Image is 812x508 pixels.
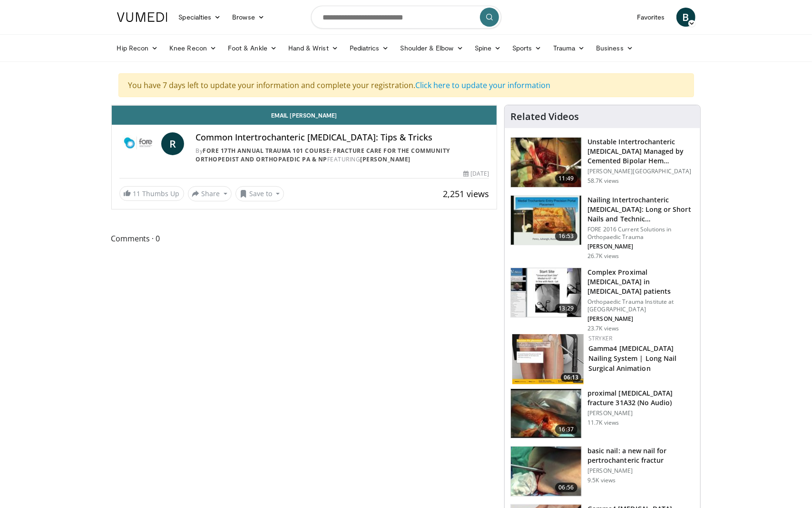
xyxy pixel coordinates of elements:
[587,298,695,313] p: Orthopaedic Trauma Institute at [GEOGRAPHIC_DATA]
[587,409,695,417] p: [PERSON_NAME]
[443,188,489,199] span: 2,251 views
[587,268,695,296] h3: Complex Proximal [MEDICAL_DATA] in [MEDICAL_DATA] patients
[507,39,548,58] a: Sports
[555,304,578,313] span: 13:29
[360,155,411,163] a: [PERSON_NAME]
[510,388,695,439] a: 16:37 proximal [MEDICAL_DATA] fracture 31A32 (No Audio) [PERSON_NAME] 11.7K views
[587,388,695,408] h3: proximal [MEDICAL_DATA] fracture 31A32 (No Audio)
[235,186,284,201] button: Save to
[196,147,489,164] div: By FEATURING
[511,389,581,438] img: psch_1.png.150x105_q85_crop-smart_upscale.jpg
[117,12,167,22] img: VuMedi Logo
[555,231,578,241] span: 16:53
[226,8,270,27] a: Browse
[510,446,695,497] a: 06:56 basic nail: a new nail for pertrochanteric fractur [PERSON_NAME] 9.5K views
[512,334,584,384] a: 06:13
[416,80,551,90] a: Click here to update your information
[112,106,497,125] a: Email [PERSON_NAME]
[555,174,578,183] span: 11:49
[676,8,695,27] a: B
[510,137,695,188] a: 11:49 Unstable Intertrochanteric [MEDICAL_DATA] Managed by Cemented Bipolar Hem… [PERSON_NAME][GE...
[119,186,184,201] a: 11 Thumbs Up
[587,226,695,241] p: FORE 2016 Current Solutions in Orthopaedic Trauma
[283,39,344,58] a: Hand & Wrist
[587,315,695,323] p: [PERSON_NAME]
[196,147,450,163] a: FORE 17th Annual Trauma 101 Course: Fracture Care for the Community Orthopedist and Orthopaedic P...
[590,39,639,58] a: Business
[588,334,612,342] a: Stryker
[587,252,619,260] p: 26.7K views
[555,425,578,434] span: 16:37
[511,138,581,187] img: 1468547_3.png.150x105_q85_crop-smart_upscale.jpg
[164,39,222,58] a: Knee Recon
[118,73,694,97] div: You have 7 days left to update your information and complete your registration.
[395,39,469,58] a: Shoulder & Elbow
[111,232,498,245] span: Comments 0
[587,446,695,465] h3: basic nail: a new nail for pertrochanteric fractur
[173,8,227,27] a: Specialties
[119,132,158,155] img: FORE 17th Annual Trauma 101 Course: Fracture Care for the Community Orthopedist and Orthopaedic P...
[548,39,591,58] a: Trauma
[631,8,671,27] a: Favorites
[188,186,232,201] button: Share
[344,39,395,58] a: Pediatrics
[510,111,579,122] h4: Related Videos
[587,195,695,224] h3: Nailing Intertrochanteric [MEDICAL_DATA]: Long or Short Nails and Technic…
[510,268,695,332] a: 13:29 Complex Proximal [MEDICAL_DATA] in [MEDICAL_DATA] patients Orthopaedic Trauma Institute at ...
[111,39,164,58] a: Hip Recon
[587,477,616,484] p: 9.5K views
[112,105,497,106] video-js: Video Player
[511,268,581,318] img: 32f9c0e8-c1c1-4c19-a84e-b8c2f56ee032.150x105_q85_crop-smart_upscale.jpg
[511,447,581,496] img: 307294_0000_1.png.150x105_q85_crop-smart_upscale.jpg
[196,132,489,143] h4: Common Intertrochanteric [MEDICAL_DATA]: Tips & Tricks
[561,373,581,382] span: 06:13
[587,419,619,427] p: 11.7K views
[588,344,677,373] a: Gamma4 [MEDICAL_DATA] Nailing System | Long Nail Surgical Animation
[587,168,695,175] p: [PERSON_NAME][GEOGRAPHIC_DATA]
[469,39,507,58] a: Spine
[587,177,619,185] p: 58.7K views
[311,6,501,29] input: Search topics, interventions
[161,132,184,155] a: R
[511,196,581,245] img: 3d67d1bf-bbcf-4214-a5ee-979f525a16cd.150x105_q85_crop-smart_upscale.jpg
[133,189,141,198] span: 11
[587,137,695,166] h3: Unstable Intertrochanteric [MEDICAL_DATA] Managed by Cemented Bipolar Hem…
[555,483,578,492] span: 06:56
[587,243,695,250] p: [PERSON_NAME]
[222,39,283,58] a: Foot & Ankle
[512,334,584,384] img: 155d8d39-586d-417b-a344-3221a42b29c1.150x105_q85_crop-smart_upscale.jpg
[587,467,695,475] p: [PERSON_NAME]
[587,325,619,332] p: 23.7K views
[463,169,489,178] div: [DATE]
[510,195,695,260] a: 16:53 Nailing Intertrochanteric [MEDICAL_DATA]: Long or Short Nails and Technic… FORE 2016 Curren...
